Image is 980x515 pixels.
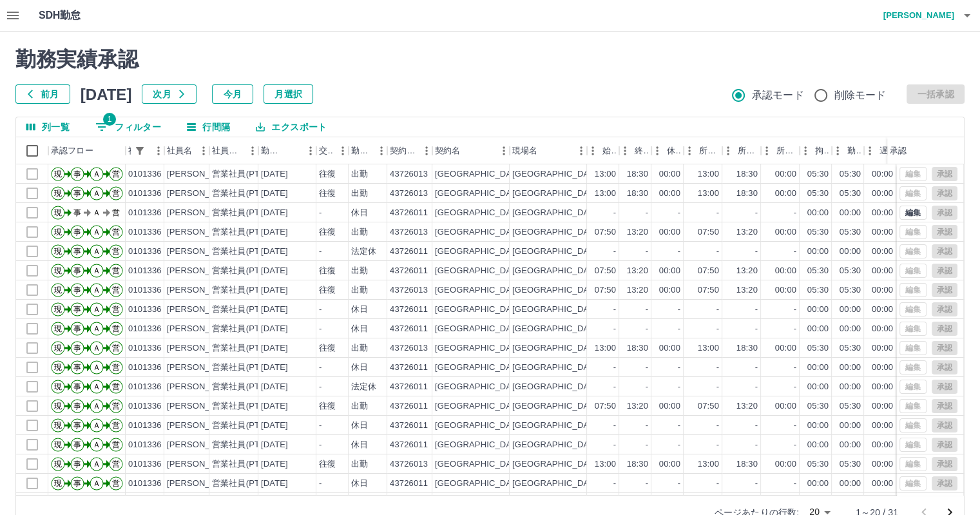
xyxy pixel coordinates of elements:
[212,84,253,104] button: 今月
[73,286,81,295] text: 事
[261,342,288,355] div: [DATE]
[212,342,280,355] div: 営業社員(PT契約)
[264,84,313,104] button: 月選択
[627,284,648,296] div: 13:20
[128,304,162,316] div: 0101336
[807,342,829,355] div: 05:30
[627,168,648,180] div: 18:30
[775,226,796,238] div: 00:00
[167,284,237,296] div: [PERSON_NAME]
[613,207,616,219] div: -
[390,207,428,219] div: 43726011
[390,284,428,296] div: 43726013
[167,168,237,180] div: [PERSON_NAME]
[840,226,861,238] div: 05:30
[261,284,288,296] div: [DATE]
[678,304,680,316] div: -
[627,226,648,238] div: 13:20
[684,137,722,164] div: 所定開始
[128,284,162,296] div: 0101336
[794,246,796,258] div: -
[54,324,62,333] text: 現
[659,342,680,355] div: 00:00
[775,284,796,296] div: 00:00
[319,342,336,355] div: 往復
[93,324,101,333] text: Ａ
[351,226,368,238] div: 出勤
[794,304,796,316] div: -
[872,246,893,258] div: 00:00
[755,207,758,219] div: -
[93,189,101,198] text: Ａ
[93,170,101,179] text: Ａ
[807,246,829,258] div: 00:00
[93,305,101,314] text: Ａ
[390,323,428,335] div: 43726011
[595,265,616,277] div: 07:50
[319,226,336,238] div: 往復
[678,207,680,219] div: -
[177,117,240,137] button: 行間隔
[698,265,719,277] div: 07:50
[73,208,81,217] text: 事
[164,137,209,164] div: 社員名
[319,284,336,296] div: 往復
[167,362,237,374] div: [PERSON_NAME]
[613,362,616,374] div: -
[755,323,758,335] div: -
[81,84,132,104] h5: [DATE]
[494,141,514,160] button: メニュー
[435,226,524,238] div: [GEOGRAPHIC_DATA]
[93,344,101,353] text: Ａ
[390,265,428,277] div: 43726011
[872,284,893,296] div: 00:00
[736,265,758,277] div: 13:20
[435,137,460,164] div: 契約名
[301,141,320,160] button: メニュー
[112,286,120,295] text: 営
[716,246,719,258] div: -
[834,88,887,103] span: 削除モード
[167,226,237,238] div: [PERSON_NAME]
[372,141,391,160] button: メニュー
[651,137,684,164] div: 休憩
[435,168,524,180] div: [GEOGRAPHIC_DATA]
[678,246,680,258] div: -
[435,304,524,316] div: [GEOGRAPHIC_DATA]
[807,207,829,219] div: 00:00
[595,342,616,355] div: 13:00
[319,362,322,374] div: -
[390,246,428,258] div: 43726011
[261,168,288,180] div: [DATE]
[261,188,288,200] div: [DATE]
[775,342,796,355] div: 00:00
[93,266,101,275] text: Ａ
[261,304,288,316] div: [DATE]
[194,141,213,160] button: メニュー
[261,323,288,335] div: [DATE]
[149,141,168,160] button: メニュー
[512,168,720,180] div: [GEOGRAPHIC_DATA]の手小学校放課後児童クラブＣ
[840,207,861,219] div: 00:00
[807,265,829,277] div: 05:30
[319,168,336,180] div: 往復
[112,266,120,275] text: 営
[815,137,829,164] div: 拘束
[387,137,432,164] div: 契約コード
[587,137,619,164] div: 始業
[390,137,417,164] div: 契約コード
[167,188,237,200] div: [PERSON_NAME]
[128,168,162,180] div: 0101336
[93,286,101,295] text: Ａ
[73,266,81,275] text: 事
[112,324,120,333] text: 営
[435,246,524,258] div: [GEOGRAPHIC_DATA]
[872,188,893,200] div: 00:00
[800,137,832,164] div: 拘束
[627,342,648,355] div: 18:30
[512,342,720,355] div: [GEOGRAPHIC_DATA]の手小学校放課後児童クラブＣ
[212,323,280,335] div: 営業社員(PT契約)
[646,246,648,258] div: -
[16,117,80,137] button: 列選択
[103,113,116,126] span: 1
